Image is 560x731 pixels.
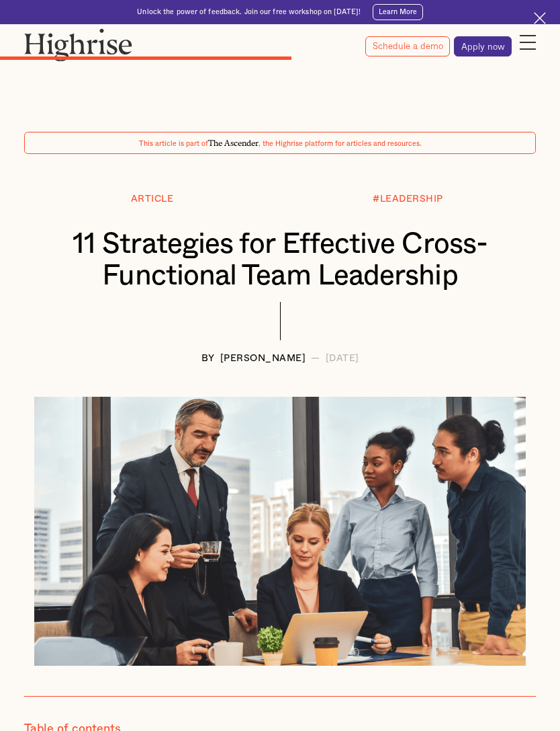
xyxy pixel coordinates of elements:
[311,354,320,364] div: —
[373,194,443,204] div: #LEADERSHIP
[34,397,526,666] img: Leader collaborating with a diverse cross-functional team in a meeting.
[208,137,259,146] span: The Ascender
[259,141,422,147] span: , the Highrise platform for articles and resources.
[534,12,546,24] img: Cross icon
[139,141,208,147] span: This article is part of
[373,4,423,20] a: Learn More
[365,36,450,56] a: Schedule a demo
[201,354,215,364] div: BY
[24,28,132,61] img: Highrise logo
[454,36,512,56] a: Apply now
[131,194,174,204] div: Article
[137,7,361,17] div: Unlock the power of feedback. Join our free workshop on [DATE]!
[44,229,516,292] h1: 11 Strategies for Effective Cross-Functional Team Leadership
[326,354,359,364] div: [DATE]
[220,354,306,364] div: [PERSON_NAME]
